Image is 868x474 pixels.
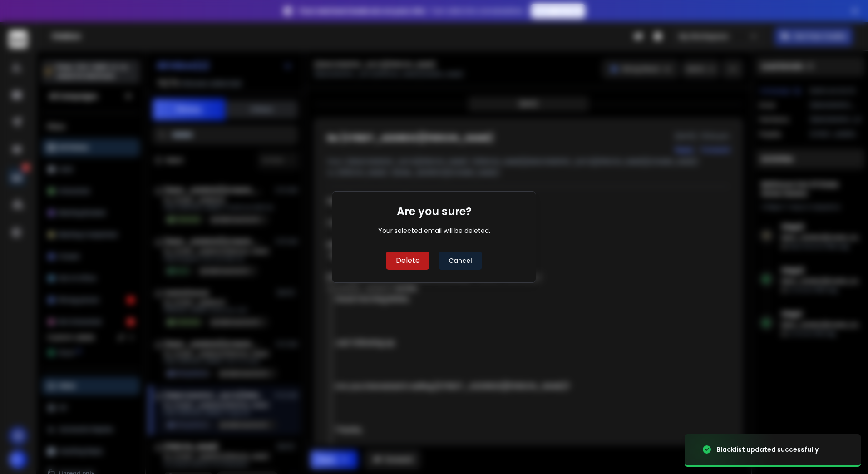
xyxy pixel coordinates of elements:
div: Blacklist updated successfully [716,445,819,454]
h1: Are you sure? [397,204,472,219]
button: Cancel [439,252,482,270]
div: Your selected email will be deleted. [378,226,490,235]
button: Delete [386,252,429,270]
